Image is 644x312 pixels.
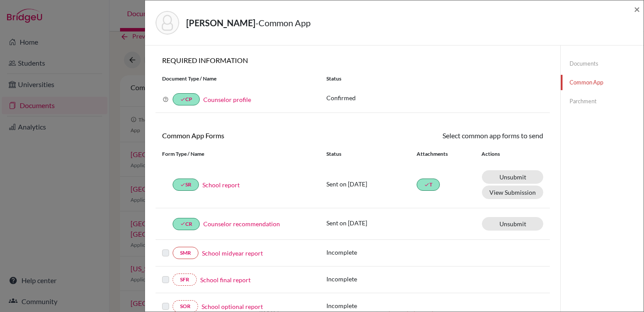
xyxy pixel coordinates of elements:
button: Close [634,4,640,14]
a: doneT [417,179,440,191]
div: Status [326,150,417,158]
a: School final report [200,275,251,284]
a: SMR [173,247,198,259]
i: done [180,221,185,226]
a: Parchment [561,94,644,109]
span: × [634,3,640,15]
p: Incomplete [326,301,417,310]
a: School optional report [202,302,263,311]
p: Sent on [DATE] [326,179,417,189]
i: done [180,182,185,187]
a: doneSR [173,179,199,191]
a: School midyear report [202,249,263,258]
a: SFR [173,273,197,286]
button: View Submission [482,186,543,199]
a: Unsubmit [482,217,543,231]
a: Common App [561,75,644,90]
div: Status [320,75,550,83]
div: Actions [471,150,525,158]
a: doneCP [173,93,200,105]
p: Incomplete [326,274,417,284]
i: done [424,182,429,187]
a: Counselor recommendation [203,219,280,228]
a: School report [202,180,240,189]
a: Counselor profile [203,96,251,103]
a: doneCR [173,218,200,230]
h6: Common App Forms [156,131,353,140]
p: Sent on [DATE] [326,218,417,228]
div: Attachments [417,150,471,158]
div: Document Type / Name [156,75,320,83]
span: - Common App [255,18,311,28]
h6: REQUIRED INFORMATION [156,56,550,64]
p: Incomplete [326,248,417,257]
i: done [180,97,185,102]
a: Documents [561,56,644,71]
p: Confirmed [326,93,543,102]
a: Unsubmit [482,170,543,184]
div: Form Type / Name [156,150,320,158]
div: Select common app forms to send [353,130,550,141]
strong: [PERSON_NAME] [186,18,255,28]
